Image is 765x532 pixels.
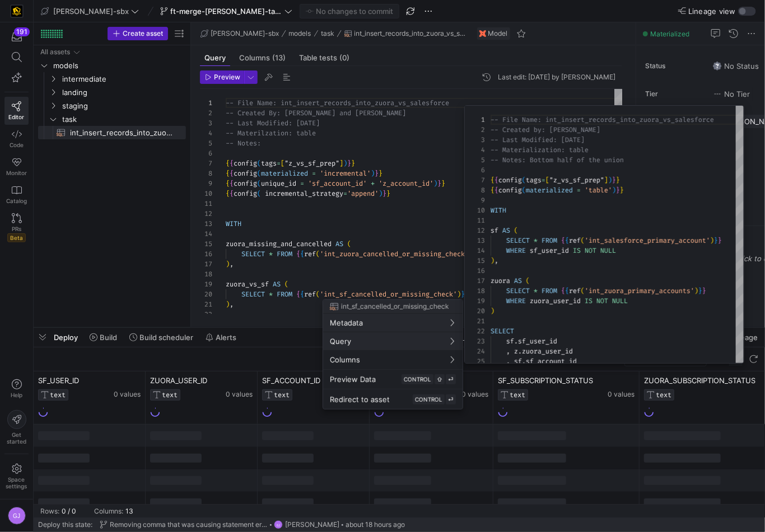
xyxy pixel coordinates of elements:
span: ( [581,236,585,245]
div: 16 [465,266,485,276]
span: Query [330,337,351,346]
span: 'table' [585,186,612,195]
span: -- Created by: [PERSON_NAME] [491,125,600,134]
span: { [561,286,565,295]
span: ) [694,286,698,295]
span: zuora_user_id [530,296,581,305]
span: ( [526,276,530,285]
span: . [522,357,526,366]
span: zuora_user_id [522,347,573,356]
span: , [506,347,510,356]
span: sf_user_id [518,337,557,346]
span: "z_vs_sf_prep" [549,176,604,185]
span: WHERE [506,296,526,305]
span: -- Notes: Bottom half of the union [491,156,624,164]
span: FROM [542,286,557,295]
span: SELECT [506,286,530,295]
span: ( [581,286,585,295]
span: } [620,186,624,195]
span: ⇧ [437,376,442,383]
span: . [514,337,518,346]
span: NOT [596,296,608,305]
div: 15 [465,256,485,266]
span: NULL [600,246,616,255]
span: { [565,236,569,245]
div: 19 [465,296,485,306]
div: 6 [465,165,485,175]
span: ) [608,176,612,185]
span: AS [514,276,522,285]
span: sf [514,357,522,366]
span: IS [585,296,593,305]
span: CONTROL [404,376,431,383]
span: [ [545,176,549,185]
span: ) [491,307,495,316]
div: 11 [465,215,485,225]
div: 10 [465,205,485,215]
span: } [616,176,620,185]
span: ref [569,236,581,245]
div: 3 [465,135,485,145]
span: SELECT [491,327,514,336]
span: sf_account_id [526,357,577,366]
span: CONTROL [415,396,442,403]
span: { [495,186,498,195]
span: AS [502,226,510,235]
div: 17 [465,276,485,286]
span: zuora [491,276,510,285]
span: ref [569,286,581,295]
span: } [698,286,702,295]
span: esforce [687,115,714,124]
div: 22 [465,326,485,336]
span: } [702,286,706,295]
span: } [612,176,616,185]
div: 12 [465,225,485,236]
div: 2 [465,125,485,135]
span: ( [514,226,518,235]
div: 8 [465,185,485,195]
span: ) [491,256,495,265]
div: 1 [465,115,485,125]
span: Metadata [330,318,363,327]
div: 23 [465,336,485,346]
span: WITH [491,206,506,215]
span: Preview Data [330,375,376,384]
div: 9 [465,195,485,205]
span: 'int_zuora_primary_accounts' [585,286,694,295]
span: = [577,186,581,195]
div: 20 [465,306,485,316]
span: ) [710,236,714,245]
span: -- Materialization: table [491,145,589,154]
span: int_sf_cancelled_or_missing_check [341,303,449,310]
span: NULL [612,296,628,305]
span: SELECT [506,236,530,245]
span: 'int_salesforce_primary_account' [585,236,710,245]
span: . [518,347,522,356]
div: 21 [465,316,485,326]
div: 5 [465,155,485,165]
span: } [718,236,722,245]
span: ⏎ [448,396,454,403]
span: materialized [526,186,573,195]
span: FROM [542,236,557,245]
span: ( [522,176,526,185]
span: , [506,357,510,366]
span: NOT [585,246,596,255]
span: -- File Name: int_insert_records_into_zuora_vs_sal [491,115,687,124]
span: ⏎ [448,376,454,383]
span: { [561,236,565,245]
span: { [495,176,498,185]
span: { [491,176,495,185]
span: { [565,286,569,295]
span: { [491,186,495,195]
div: 24 [465,346,485,356]
span: sf_user_id [530,246,569,255]
span: -- Last Modified: [DATE] [491,135,585,144]
span: WHERE [506,246,526,255]
span: ) [612,186,616,195]
span: IS [573,246,581,255]
div: 13 [465,236,485,246]
span: } [714,236,718,245]
span: Columns [330,355,360,364]
span: tags [526,176,542,185]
